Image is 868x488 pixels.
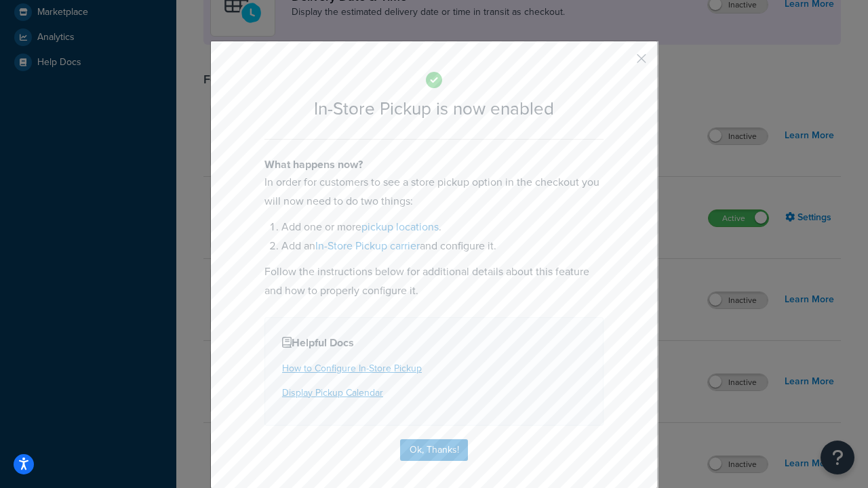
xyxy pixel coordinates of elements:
[282,361,422,375] a: How to Configure In-Store Pickup
[281,218,604,237] li: Add one or more .
[264,99,604,119] h2: In-Store Pickup is now enabled
[264,173,604,211] p: In order for customers to see a store pickup option in the checkout you will now need to do two t...
[361,219,439,235] a: pickup locations
[264,157,604,173] h4: What happens now?
[400,439,468,461] button: Ok, Thanks!
[282,335,586,351] h4: Helpful Docs
[281,237,604,256] li: Add an and configure it.
[315,238,420,253] a: In-Store Pickup carrier
[282,386,383,400] a: Display Pickup Calendar
[264,262,604,300] p: Follow the instructions below for additional details about this feature and how to properly confi...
